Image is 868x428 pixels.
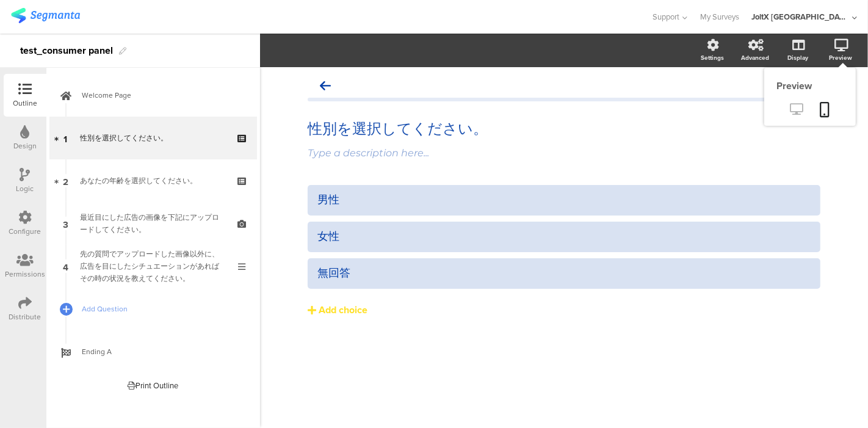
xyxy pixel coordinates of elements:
div: Preview [764,79,856,93]
span: Support [653,11,680,23]
a: Welcome Page [49,74,257,117]
div: JoltX [GEOGRAPHIC_DATA] [751,11,849,23]
div: Display [787,53,808,62]
div: 女性 [317,230,811,244]
span: 3 [63,217,68,230]
span: Welcome Page [82,89,238,101]
p: 性別を選択してください。 [308,120,820,138]
a: 1 性別を選択してください。 [49,117,257,159]
div: Advanced [741,53,769,62]
div: Outline [13,98,37,109]
a: Ending A [49,330,257,373]
div: 性別を選択してください。 [80,132,226,144]
button: Add choice [308,295,820,325]
div: Permissions [5,269,45,280]
span: Add Question [82,303,238,315]
div: 先の質問でアップロードした画像以外に、広告を目にしたシチュエーションがあればその時の状況を教えてください。 [80,248,226,285]
div: Settings [701,53,724,62]
div: 無回答 [317,266,811,280]
img: segmanta logo [11,8,80,23]
span: 2 [63,174,68,187]
div: Add choice [319,304,367,317]
div: test_consumer panel [20,41,113,60]
span: Ending A [82,346,238,358]
div: Distribute [9,311,42,322]
div: Logic [16,183,34,194]
a: 3 最近目にした広告の画像を下記にアップロードしてください。 [49,202,257,245]
div: Design [13,140,37,151]
div: Preview [829,53,852,62]
div: Type a description here... [308,147,820,159]
span: 4 [63,259,68,273]
div: 男性 [317,193,811,207]
a: 2 あなたの年齢を選択してください。 [49,159,257,202]
div: あなたの年齢を選択してください。 [80,175,226,187]
div: Configure [9,226,42,237]
span: 1 [64,131,68,145]
a: 4 先の質問でアップロードした画像以外に、広告を目にしたシチュエーションがあればその時の状況を教えてください。 [49,245,257,288]
div: Print Outline [128,380,179,391]
div: 最近目にした広告の画像を下記にアップロードしてください。 [80,211,226,236]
